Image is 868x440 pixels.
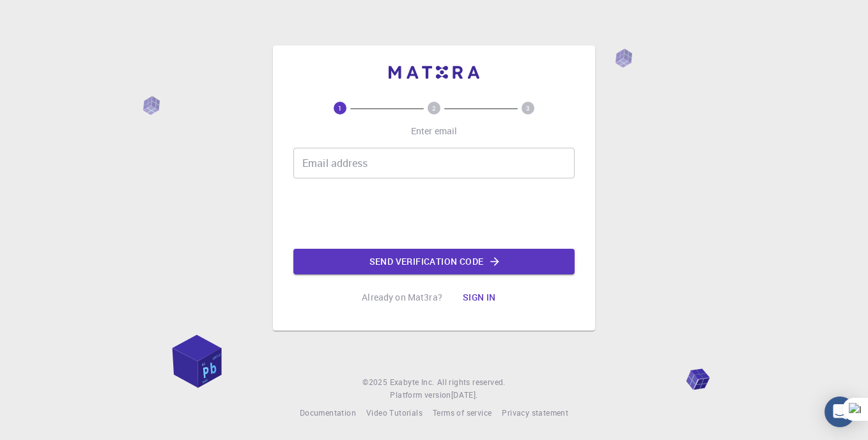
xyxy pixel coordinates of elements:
[300,407,356,418] span: Documentation
[437,376,506,389] span: All rights reserved.
[502,407,568,418] span: Privacy statement
[390,389,451,402] span: Platform version
[433,407,492,420] a: Terms of service
[432,104,436,113] text: 2
[451,389,478,400] span: [DATE] .
[411,125,458,137] p: Enter email
[453,285,506,310] button: Sign in
[502,407,568,420] a: Privacy statement
[362,291,442,304] p: Already on Mat3ra?
[451,389,478,402] a: [DATE].
[390,377,435,387] span: Exabyte Inc.
[366,407,422,418] span: Video Tutorials
[433,407,492,418] span: Terms of service
[366,407,422,420] a: Video Tutorials
[390,376,435,389] a: Exabyte Inc.
[300,407,356,420] a: Documentation
[526,104,530,113] text: 3
[338,104,342,113] text: 1
[337,189,531,239] iframe: reCAPTCHA
[825,397,855,427] div: Open Intercom Messenger
[293,249,575,274] button: Send verification code
[362,376,389,389] span: © 2025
